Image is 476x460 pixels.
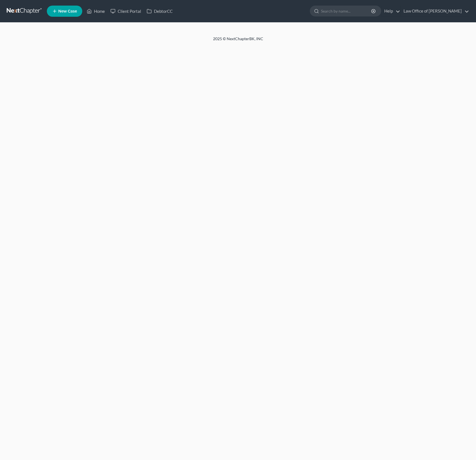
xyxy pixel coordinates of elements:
[144,6,175,16] a: DebtorCC
[321,6,372,16] input: Search by name...
[381,6,400,16] a: Help
[79,36,397,46] div: 2025 © NextChapterBK, INC
[58,9,77,13] span: New Case
[108,6,144,16] a: Client Portal
[84,6,108,16] a: Home
[401,6,469,16] a: Law Office of [PERSON_NAME]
